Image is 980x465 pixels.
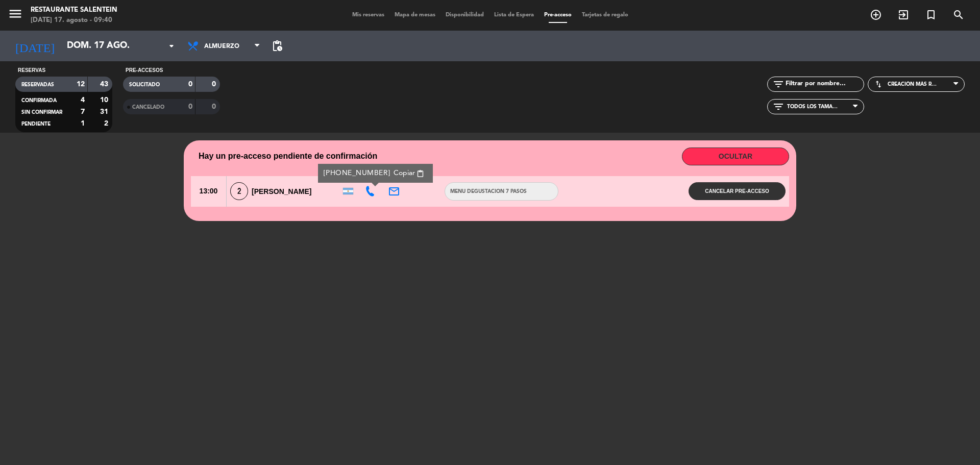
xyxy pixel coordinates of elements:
[389,12,440,18] span: Mapa de mesas
[204,37,253,56] span: Almuerzo
[489,12,539,18] span: Lista de Espera
[129,82,160,87] span: Solicitado
[212,103,218,110] strong: 0
[188,103,192,110] strong: 0
[18,66,45,75] label: Reservas
[31,5,117,15] div: Restaurante Salentein
[199,150,377,163] span: Hay un pre-acceso pendiente de confirmación
[100,108,110,115] strong: 31
[347,12,389,18] span: Mis reservas
[416,170,424,178] span: content_paste
[21,110,62,115] span: SIN CONFIRMAR
[230,182,248,200] span: 2
[271,40,283,52] span: pending_actions
[925,9,937,21] i: turned_in_not
[539,12,577,18] span: Pre-acceso
[324,167,428,179] div: [PHONE_NUMBER]
[100,96,110,104] strong: 10
[787,104,838,110] span: Todos los tamaños
[126,66,163,75] label: Pre-accesos
[440,12,489,18] span: Disponibilidad
[772,78,785,90] i: filter_list
[104,120,110,127] strong: 2
[577,12,633,18] span: Tarjetas de regalo
[188,81,192,88] strong: 0
[888,81,939,87] span: Creación más reciente
[445,187,532,195] span: MENU DEGUSTACION 7 PASOS
[388,185,400,198] i: email
[952,9,965,21] i: search
[394,168,415,179] span: Copiar
[785,79,864,90] input: Filtrar por nombre...
[870,9,882,21] i: add_circle_outline
[8,6,23,25] button: menu
[165,40,178,52] i: arrow_drop_down
[123,77,220,92] filter-checkbox: EARLY_ACCESS_REQUESTED
[77,81,85,88] strong: 12
[81,96,85,104] strong: 4
[132,105,164,110] span: Cancelado
[81,120,85,127] strong: 1
[81,108,85,115] strong: 7
[252,187,311,195] span: [PERSON_NAME]
[689,182,786,200] button: Cancelar pre-acceso
[390,167,428,179] button: Copiarcontent_paste
[897,9,910,21] i: exit_to_app
[31,15,117,26] div: [DATE] 17. agosto - 09:40
[21,98,57,103] span: CONFIRMADA
[191,176,226,207] span: 13:00
[212,81,218,88] strong: 0
[100,81,110,88] strong: 43
[21,82,54,87] span: RESERVADAS
[8,6,23,21] i: menu
[682,148,789,165] button: OCULTAR
[21,121,51,127] span: Pendiente
[8,35,62,57] i: [DATE]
